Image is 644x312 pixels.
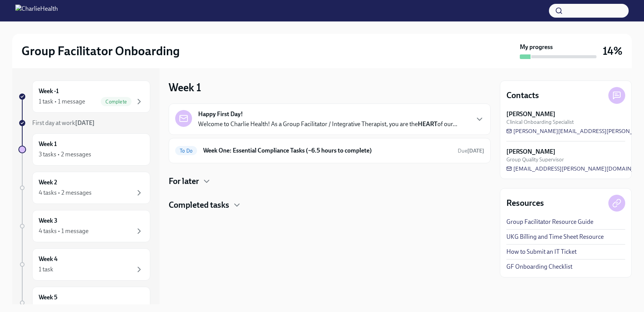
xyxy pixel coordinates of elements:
[169,199,229,211] h4: Completed tasks
[18,248,150,281] a: Week 41 task
[506,233,604,241] a: UKG Billing and Time Sheet Resource
[18,80,150,113] a: Week -11 task • 1 messageComplete
[603,44,623,58] h3: 14%
[506,90,539,101] h4: Contacts
[18,172,150,204] a: Week 24 tasks • 2 messages
[15,5,58,17] img: CharlieHealth
[418,120,437,128] strong: HEART
[32,119,95,126] span: First day at work
[458,148,484,154] span: Due
[39,217,58,225] h6: Week 3
[506,148,555,156] strong: [PERSON_NAME]
[39,189,92,197] div: 4 tasks • 2 messages
[506,197,544,209] h4: Resources
[21,43,180,59] h2: Group Facilitator Onboarding
[18,210,150,242] a: Week 34 tasks • 1 message
[506,218,593,226] a: Group Facilitator Resource Guide
[169,80,201,94] h3: Week 1
[18,119,150,127] a: First day at work[DATE]
[506,248,577,256] a: How to Submit an IT Ticket
[39,140,57,148] h6: Week 1
[39,178,57,187] h6: Week 2
[39,255,58,263] h6: Week 4
[39,87,59,95] h6: Week -1
[39,150,91,159] div: 3 tasks • 2 messages
[75,119,95,126] strong: [DATE]
[169,176,199,187] h4: For later
[506,110,555,118] strong: [PERSON_NAME]
[506,156,564,163] span: Group Quality Supervisor
[520,43,553,51] strong: My progress
[169,176,491,187] div: For later
[39,293,58,302] h6: Week 5
[198,120,457,128] p: Welcome to Charlie Health! As a Group Facilitator / Integrative Therapist, you are the of our...
[18,133,150,166] a: Week 13 tasks • 2 messages
[101,99,131,105] span: Complete
[39,304,53,312] div: 1 task
[175,148,197,154] span: To Do
[39,97,85,106] div: 1 task • 1 message
[198,110,243,118] strong: Happy First Day!
[175,145,484,157] a: To DoWeek One: Essential Compliance Tasks (~6.5 hours to complete)Due[DATE]
[203,146,452,155] h6: Week One: Essential Compliance Tasks (~6.5 hours to complete)
[458,147,484,154] span: September 15th, 2025 10:00
[506,118,574,126] span: Clinical Onboarding Specialist
[39,227,89,235] div: 4 tasks • 1 message
[39,265,53,274] div: 1 task
[169,199,491,211] div: Completed tasks
[506,263,572,271] a: GF Onboarding Checklist
[467,148,484,154] strong: [DATE]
